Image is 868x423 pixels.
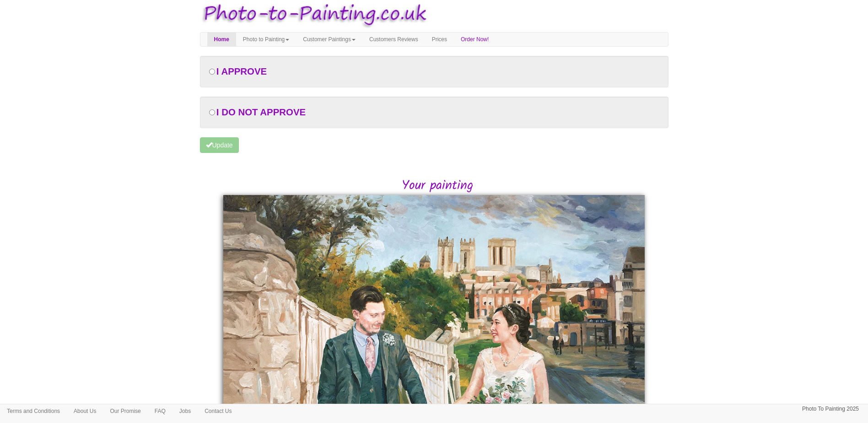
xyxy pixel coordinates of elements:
a: Home [207,33,236,46]
a: Prices [425,33,454,46]
span: I DO NOT APPROVE [216,107,306,117]
h2: Your painting [207,179,669,193]
p: Photo To Painting 2025 [802,404,859,414]
a: Our Promise [103,404,147,418]
a: Contact Us [198,404,238,418]
a: FAQ [148,404,173,418]
span: I APPROVE [216,66,267,76]
a: Customers Reviews [362,33,425,46]
a: About Us [67,404,103,418]
a: Photo to Painting [236,33,296,46]
a: Order Now! [454,33,496,46]
a: Jobs [173,404,198,418]
a: Customer Paintings [296,33,362,46]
